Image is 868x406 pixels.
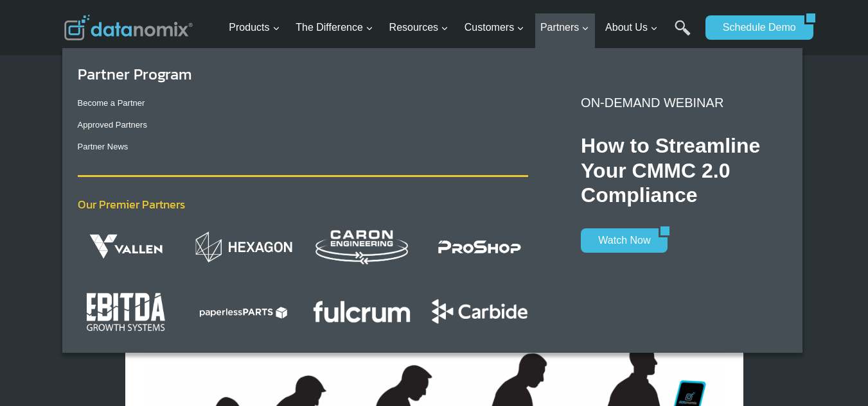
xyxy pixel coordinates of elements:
img: The integration between Datanomix Production Monitoring and ProShop ERP replaces estimates with a... [431,231,528,264]
img: Datanomix and Caron Engineering partner up to deliver real-time analytics and predictive insights... [313,222,410,271]
a: Become a Partner [78,98,145,108]
nav: Primary Navigation [224,7,699,49]
strong: How to Streamline Your CMMC 2.0 Compliance [581,134,760,207]
img: Datanomix and Vallen partner up to deliver Tooling CPU Analytics to metalworking customers [78,231,175,264]
a: Schedule Demo [705,15,804,40]
a: Watch Now [581,228,659,253]
span: Products [229,19,279,36]
span: Resources [389,19,448,36]
img: Datanomix customers can access profit coaching through our partner, EBITDA Growth Systems [82,289,170,334]
span: Partners [540,19,589,36]
span: The Difference [296,19,373,36]
a: Search [675,20,691,49]
img: Datanomix [64,15,193,40]
span: Our Premier Partners [78,196,185,213]
a: Partner News [78,142,128,151]
img: Datanomix and Hexagon partner up to deliver real-time production monitoring solutions to customers [195,230,292,263]
a: Partner Program [78,63,192,85]
span: About Us [605,19,658,36]
p: ON-DEMAND WEBINAR [581,92,774,113]
a: Approved Partners [78,120,147,130]
span: Customers [465,19,524,36]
